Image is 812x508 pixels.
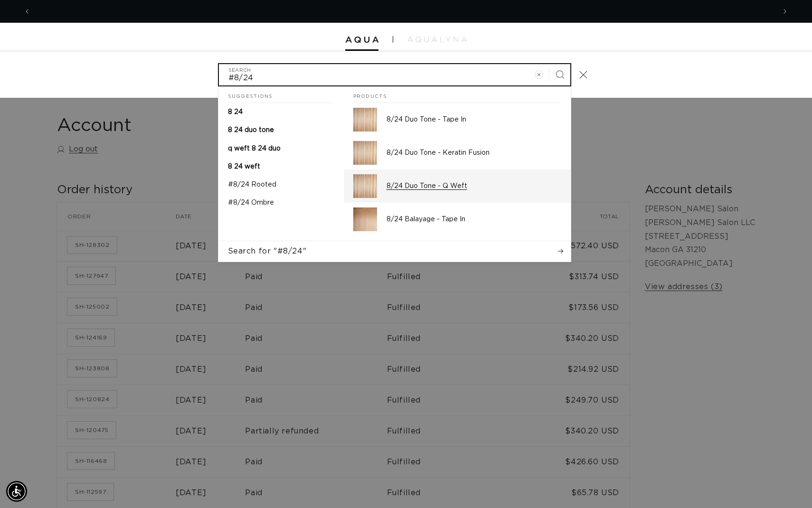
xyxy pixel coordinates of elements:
a: #8/24 Rooted [218,176,344,194]
p: #8/24 Ombre [228,198,274,207]
button: Search [549,64,570,85]
h2: Products [353,86,561,103]
a: #8/24 Ombre [218,194,344,212]
a: 8 24 weft [218,158,344,176]
img: aqualyna.com [407,37,467,42]
img: Aqua Hair Extensions [345,37,378,43]
span: 8 24 duo tone [228,127,274,133]
p: 8 24 [228,108,243,116]
p: #8/24 Rooted [228,180,276,189]
p: 8/24 Balayage - Tape In [387,215,561,224]
a: 8/24 Duo Tone - Keratin Fusion [344,136,571,169]
button: Clear search term [529,64,549,85]
div: Accessibility Menu [6,481,27,502]
iframe: Chat Widget [765,462,812,508]
img: 8/24 Duo Tone - Q Weft [353,174,377,198]
span: 8 24 weft [228,163,260,170]
p: 8 24 weft [228,162,260,171]
span: q weft 8 24 duo [228,145,281,152]
p: q weft 8 24 duo [228,144,281,153]
a: 8/24 Duo Tone - Tape In [344,103,571,136]
h2: Suggestions [228,86,334,103]
button: Close [573,64,594,85]
a: 8/24 Balayage - Tape In [344,203,571,236]
a: 8 24 duo tone [218,121,344,139]
img: 8/24 Duo Tone - Tape In [353,108,377,132]
p: 8/24 Duo Tone - Q Weft [387,182,561,190]
p: 8 24 duo tone [228,126,274,134]
img: 8/24 Duo Tone - Keratin Fusion [353,141,377,165]
a: q weft 8 24 duo [218,140,344,158]
img: 8/24 Balayage - Tape In [353,207,377,231]
button: Previous announcement [17,2,38,20]
span: 8 24 [228,109,243,115]
a: 8 24 [218,103,344,121]
input: Search [219,64,570,85]
span: Search for "#8/24" [228,246,307,256]
p: 8/24 Duo Tone - Keratin Fusion [387,149,561,157]
a: 8/24 Duo Tone - Q Weft [344,169,571,203]
p: 8/24 Duo Tone - Tape In [387,115,561,124]
button: Next announcement [774,2,795,20]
